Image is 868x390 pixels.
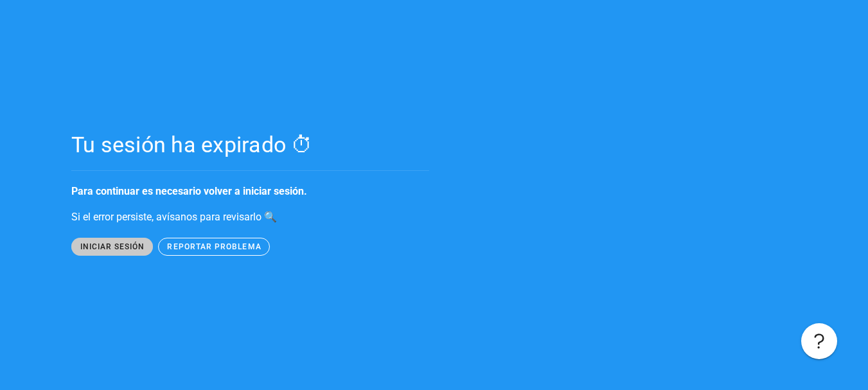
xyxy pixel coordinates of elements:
button: reportar problema [158,238,270,256]
strong: Para continuar es necesario volver a iniciar sesión. [71,185,307,197]
p: Si el error persiste, avísanos para revisarlo 🔍 [71,209,551,225]
span: reportar problema [166,242,261,251]
span: iniciar sesión [79,242,145,251]
div: Tu sesión ha expirado ⏱ [71,132,551,157]
button: iniciar sesión [71,238,153,256]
